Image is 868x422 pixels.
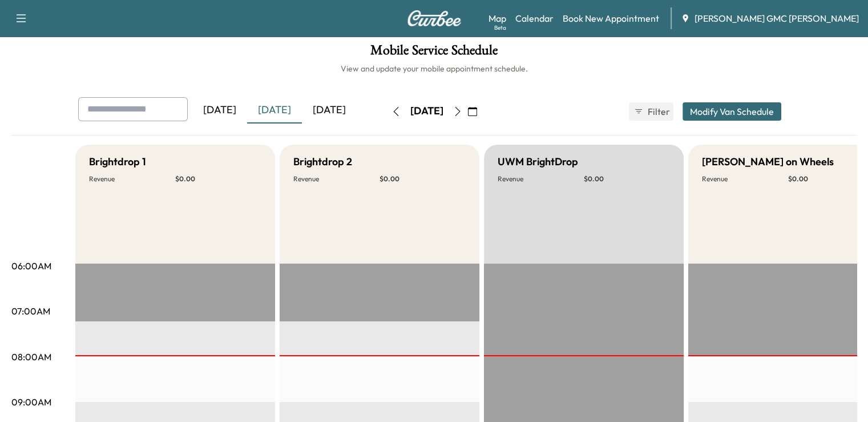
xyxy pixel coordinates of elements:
p: $ 0.00 [380,174,466,184]
p: Revenue [89,174,175,184]
h1: Mobile Service Schedule [11,43,857,63]
h6: View and update your mobile appointment schedule. [11,63,857,74]
a: Book New Appointment [563,11,659,25]
a: Calendar [515,11,554,25]
p: Revenue [293,174,380,184]
div: Beta [494,23,506,32]
p: Revenue [498,174,584,184]
div: [DATE] [247,97,302,124]
h5: UWM BrightDrop [498,154,578,170]
p: $ 0.00 [584,174,670,184]
p: 09:00AM [11,395,51,409]
p: 08:00AM [11,350,51,364]
img: Curbee Logo [407,10,462,26]
span: Filter [648,105,668,118]
h5: [PERSON_NAME] on Wheels [702,154,834,170]
p: 07:00AM [11,304,50,318]
h5: Brightdrop 2 [293,154,352,170]
p: 06:00AM [11,259,51,273]
div: [DATE] [410,104,443,118]
p: Revenue [702,174,788,184]
p: $ 0.00 [175,174,261,184]
h5: Brightdrop 1 [89,154,146,170]
button: Modify Van Schedule [683,102,781,121]
div: [DATE] [192,97,247,124]
button: Filter [629,102,673,121]
span: [PERSON_NAME] GMC [PERSON_NAME] [695,11,859,25]
a: MapBeta [488,11,506,25]
div: [DATE] [302,97,357,124]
